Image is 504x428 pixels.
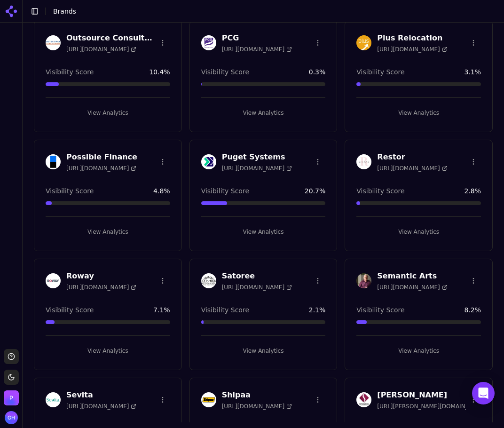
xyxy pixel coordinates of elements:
span: [URL][DOMAIN_NAME] [377,284,447,291]
button: View Analytics [356,105,481,120]
span: Visibility Score [46,67,94,77]
button: View Analytics [356,224,481,239]
h3: Sevita [66,389,136,401]
span: Visibility Score [201,186,249,196]
button: View Analytics [201,224,326,239]
button: View Analytics [201,343,326,358]
img: Plus Relocation [356,35,371,50]
span: Visibility Score [356,305,404,315]
span: [URL][DOMAIN_NAME] [377,46,447,53]
h3: Shipaa [222,389,292,401]
button: View Analytics [201,105,326,120]
span: Visibility Score [201,305,249,315]
button: View Analytics [46,343,170,358]
img: Shipaa [201,392,216,407]
button: View Analytics [46,105,170,120]
img: Puget Systems [201,154,216,169]
h3: Outsource Consultants [66,32,155,44]
h3: [PERSON_NAME] [377,389,466,401]
span: [URL][PERSON_NAME][DOMAIN_NAME] [377,403,466,410]
span: [URL][DOMAIN_NAME] [66,165,136,172]
nav: breadcrumb [53,7,478,16]
span: [URL][DOMAIN_NAME] [66,46,136,53]
span: 0.3 % [309,67,326,77]
button: View Analytics [46,224,170,239]
button: View Analytics [356,343,481,358]
span: [URL][DOMAIN_NAME] [222,46,292,53]
span: Brands [53,8,76,15]
span: 3.1 % [464,67,481,77]
img: Grace Hallen [5,411,18,424]
img: Sevita [46,392,61,407]
button: Open user button [5,411,18,424]
span: Visibility Score [356,186,404,196]
h3: PCG [222,32,292,44]
img: PCG [201,35,216,50]
img: Simonton [356,392,371,407]
h3: Semantic Arts [377,270,447,282]
span: 2.1 % [309,305,326,315]
img: Satoree [201,273,216,288]
img: Semantic Arts [356,273,371,288]
span: [URL][DOMAIN_NAME] [377,165,447,172]
span: [URL][DOMAIN_NAME] [222,403,292,410]
button: Open organization switcher [4,390,19,405]
span: Visibility Score [356,67,404,77]
span: [URL][DOMAIN_NAME] [222,284,292,291]
img: Perrill [4,390,19,405]
span: [URL][DOMAIN_NAME] [66,403,136,410]
img: Restor [356,154,371,169]
span: [URL][DOMAIN_NAME] [66,284,136,291]
h3: Satoree [222,270,292,282]
span: 20.7 % [305,186,325,196]
div: Open Intercom Messenger [472,382,495,404]
span: [URL][DOMAIN_NAME] [222,165,292,172]
img: Possible Finance [46,154,61,169]
span: 8.2 % [464,305,481,315]
span: 10.4 % [149,67,170,77]
h3: Possible Finance [66,151,137,163]
span: Visibility Score [46,186,94,196]
span: 4.8 % [153,186,170,196]
h3: Roway [66,270,136,282]
span: 7.1 % [153,305,170,315]
span: Visibility Score [46,305,94,315]
h3: Puget Systems [222,151,292,163]
img: Roway [46,273,61,288]
span: Visibility Score [201,67,249,77]
h3: Plus Relocation [377,32,447,44]
span: 2.8 % [464,186,481,196]
h3: Restor [377,151,447,163]
img: Outsource Consultants [46,35,61,50]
